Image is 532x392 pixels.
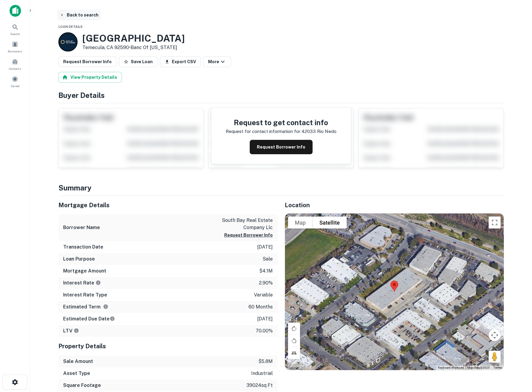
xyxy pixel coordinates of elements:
[263,255,273,263] p: sale
[2,21,28,37] a: Search
[219,217,273,231] p: south bay real estate company llc
[301,128,337,135] p: 42033 rio nedo
[10,5,21,17] img: capitalize-icon.png
[502,344,532,373] iframe: Chat Widget
[251,370,273,377] p: industrial
[493,366,502,369] a: Terms (opens in new tab)
[82,44,185,51] p: Temecula, CA 92590 •
[226,117,337,128] h4: Request to get contact info
[250,140,313,154] button: Request Borrower Info
[63,358,93,365] h6: Sale Amount
[58,72,122,83] button: View Property Details
[467,366,490,369] span: Map data ©2025
[259,267,273,275] p: $4.1m
[63,255,95,263] h6: Loan Purpose
[160,56,201,67] button: Export CSV
[2,73,28,90] a: Saved
[63,291,107,299] h6: Interest Rate Type
[288,335,300,347] button: Rotate map counterclockwise
[489,351,501,363] button: Drag Pegman onto the map to open Street View
[248,303,273,311] p: 60 months
[58,56,116,67] button: Request Borrower Info
[224,231,273,239] button: Request Borrower Info
[58,90,504,101] h4: Buyer Details
[63,224,100,231] h6: Borrower Name
[259,279,273,287] p: 2.90%
[313,217,347,228] button: Show satellite imagery
[2,56,28,72] a: Contacts
[63,279,101,287] h6: Interest Rate
[63,370,90,377] h6: Asset Type
[489,329,501,341] button: Map camera controls
[96,280,101,285] svg: The interest rates displayed on the website are for informational purposes only and may be report...
[226,128,300,135] p: Request for contact information for
[103,304,108,309] svg: Term is based on a standard schedule for this type of loan.
[63,327,79,335] h6: LTV
[256,327,273,335] p: 70.00%
[288,347,300,359] button: Tilt map
[2,39,28,55] a: Borrowers
[8,49,22,54] span: Borrowers
[63,382,101,389] h6: Square Footage
[254,291,273,299] p: variable
[287,362,306,370] a: Open this area in Google Maps (opens a new window)
[285,201,504,210] h5: Location
[11,84,19,88] span: Saved
[63,243,103,251] h6: Transaction Date
[58,201,278,210] h5: Mortgage Details
[10,31,20,36] span: Search
[131,45,177,50] a: Banc Of [US_STATE]
[63,303,108,311] h6: Estimated Term
[203,56,231,67] button: More
[58,342,278,351] h5: Property Details
[9,66,21,71] span: Contacts
[288,323,300,335] button: Rotate map clockwise
[287,362,306,370] img: Google
[58,182,504,193] h4: Summary
[257,243,273,251] p: [DATE]
[57,10,101,20] button: Back to search
[63,267,106,275] h6: Mortgage Amount
[489,217,501,228] button: Toggle fullscreen view
[63,315,115,323] h6: Estimated Due Date
[82,33,185,44] h3: [GEOGRAPHIC_DATA]
[58,25,83,28] span: Loan Details
[288,217,313,228] button: Show street map
[257,315,273,323] p: [DATE]
[258,358,273,365] p: $5.8m
[74,328,79,333] svg: LTVs displayed on the website are for informational purposes only and may be reported incorrectly...
[246,382,273,389] p: 39024 sq ft
[438,366,464,370] button: Keyboard shortcuts
[110,316,115,321] svg: Estimate is based on a standard schedule for this type of loan.
[119,56,157,67] button: Save Loan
